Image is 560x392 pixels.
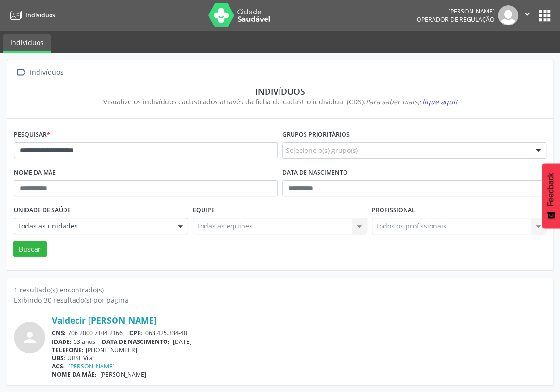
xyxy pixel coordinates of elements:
label: Data de nascimento [282,165,348,180]
div: 1 resultado(s) encontrado(s) [14,285,546,295]
i: Para saber mais, [366,97,457,106]
a: Indivíduos [7,7,55,23]
a: Indivíduos [3,34,51,53]
span: 063.425.334-40 [145,329,187,337]
div: Indivíduos [21,86,539,97]
a:  Indivíduos [14,65,65,79]
div: UBSF Vila [52,354,546,362]
div: [PHONE_NUMBER] [52,346,546,354]
div: 53 anos [52,338,546,346]
span: Todas as unidades [17,221,168,231]
i: person [21,329,38,346]
span: Operador de regulação [417,15,495,24]
a: Valdecir [PERSON_NAME] [52,315,157,326]
span: DATA DE NASCIMENTO: [102,338,170,346]
span: Indivíduos [25,11,55,19]
button: Feedback - Mostrar pesquisa [542,163,560,228]
span: [PERSON_NAME] [100,370,146,379]
div: Exibindo 30 resultado(s) por página [14,295,546,305]
span: CNS: [52,329,66,337]
label: Profissional [372,203,415,218]
div: Visualize os indivíduos cadastrados através da ficha de cadastro individual (CDS). [21,97,539,107]
i:  [14,65,28,79]
span: IDADE: [52,338,72,346]
span: clique aqui! [419,97,457,106]
span: CPF: [129,329,142,337]
button:  [518,5,536,25]
span: Selecione o(s) grupo(s) [286,145,358,155]
label: Nome da mãe [14,165,56,180]
div: Indivíduos [28,65,65,79]
label: Grupos prioritários [282,127,350,142]
span: NOME DA MÃE: [52,370,97,379]
div: [PERSON_NAME] [417,7,495,15]
span: UBS: [52,354,65,362]
label: Equipe [193,203,215,218]
a: [PERSON_NAME] [68,362,115,370]
span: ACS: [52,362,65,370]
span: TELEFONE: [52,346,84,354]
img: img [498,5,518,25]
button: apps [536,7,553,24]
label: Unidade de saúde [14,203,71,218]
button: Buscar [13,241,47,257]
span: Feedback [547,173,555,206]
label: Pesquisar [14,127,50,142]
span: [DATE] [173,338,191,346]
div: 706 2000 7104 2166 [52,329,546,337]
i:  [522,9,533,19]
